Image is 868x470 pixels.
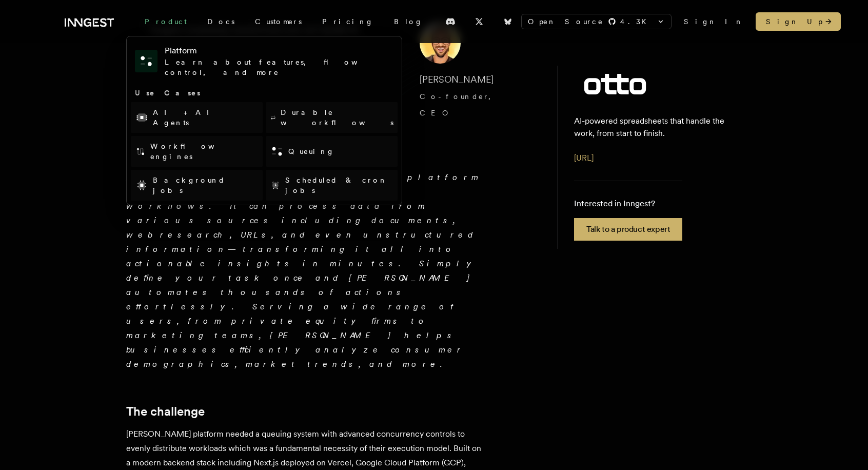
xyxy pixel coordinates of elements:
[266,170,398,201] a: Scheduled & cron jobs
[574,198,682,210] p: Interested in Inngest?
[420,23,461,64] img: Image of Sully Omar
[574,153,594,163] a: [URL]
[620,16,653,27] span: 4.3 K
[266,136,398,167] a: Queuing
[312,12,384,31] a: Pricing
[574,115,725,140] p: AI-powered spreadsheets that handle the work, from start to finish.
[756,12,841,31] a: Sign Up
[420,74,494,85] span: [PERSON_NAME]
[131,102,263,133] a: AI + AI Agents
[439,13,462,30] a: Discord
[131,136,263,167] a: Workflow engines
[468,13,490,30] a: X
[197,12,245,31] a: Docs
[165,45,393,57] h4: Platform
[131,88,398,98] h3: Use Cases
[131,41,398,82] a: PlatformLearn about features, flow control, and more
[497,13,519,30] a: Bluesky
[384,12,433,31] a: Blog
[165,58,383,76] span: Learn about features, flow control, and more
[266,102,398,133] a: Durable workflows
[684,16,743,27] a: Sign In
[420,92,500,117] span: Co-founder, CEO
[528,16,604,27] span: Open Source
[126,404,205,419] a: The challenge
[131,170,263,201] a: Background jobs
[134,12,197,31] div: Product
[245,12,312,31] a: Customers
[574,218,682,241] a: Talk to a product expert
[574,74,656,94] img: Otto's logo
